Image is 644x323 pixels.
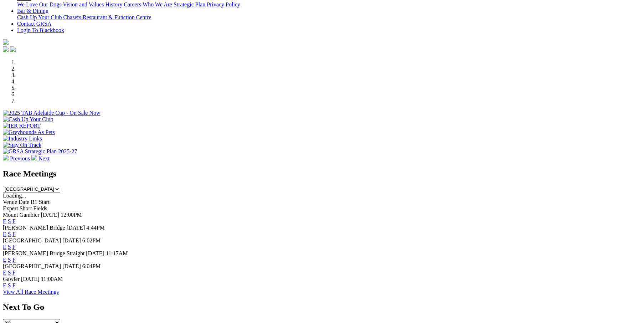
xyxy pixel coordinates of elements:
a: E [3,218,6,224]
a: Careers [124,1,141,7]
a: Previous [3,155,31,161]
span: 11:00AM [41,276,63,282]
img: Stay On Track [3,142,41,148]
h2: Next To Go [3,302,641,312]
h2: Race Meetings [3,169,641,179]
span: Next [38,155,50,161]
img: Greyhounds As Pets [3,129,55,135]
img: twitter.svg [10,46,16,52]
span: [GEOGRAPHIC_DATA] [3,237,61,243]
a: F [12,257,16,263]
span: Venue [3,199,17,205]
a: E [3,231,6,237]
img: Industry Links [3,135,42,142]
a: F [12,270,16,276]
span: [DATE] [62,237,81,243]
a: S [8,231,11,237]
a: View All Race Meetings [3,289,59,295]
a: S [8,257,11,263]
a: E [3,244,6,250]
img: GRSA Strategic Plan 2025-27 [3,148,77,155]
a: F [12,244,16,250]
a: S [8,282,11,288]
div: Bar & Dining [17,14,641,21]
span: R1 Start [31,199,50,205]
a: Cash Up Your Club [17,14,62,20]
img: chevron-right-pager-white.svg [31,155,37,160]
a: S [8,244,11,250]
span: Date [19,199,29,205]
span: [PERSON_NAME] Bridge [3,225,65,231]
a: Next [31,155,50,161]
a: S [8,218,11,224]
span: [PERSON_NAME] Bridge Straight [3,250,84,256]
span: Previous [10,155,30,161]
a: Bar & Dining [17,8,48,14]
img: 2025 TAB Adelaide Cup - On Sale Now [3,110,101,116]
img: Cash Up Your Club [3,116,53,123]
span: Short [20,205,32,211]
a: E [3,257,6,263]
a: E [3,270,6,276]
span: [DATE] [41,212,60,218]
span: [DATE] [86,250,104,256]
span: 12:00PM [61,212,82,218]
a: F [12,231,16,237]
a: Chasers Restaurant & Function Centre [63,14,151,20]
span: [DATE] [62,263,81,269]
a: F [12,282,16,288]
a: Privacy Policy [207,1,240,7]
img: chevron-left-pager-white.svg [3,155,9,160]
span: Expert [3,205,18,211]
img: IER REPORT [3,123,41,129]
a: Who We Are [143,1,172,7]
span: 6:02PM [82,237,101,243]
span: Loading... [3,193,26,199]
span: Fields [33,205,47,211]
span: 11:17AM [106,250,128,256]
a: E [3,282,6,288]
span: Mount Gambier [3,212,40,218]
a: Strategic Plan [174,1,205,7]
a: Vision and Values [63,1,104,7]
span: Gawler [3,276,20,282]
span: 4:44PM [86,225,105,231]
span: 6:04PM [82,263,101,269]
span: [DATE] [21,276,40,282]
span: [DATE] [67,225,85,231]
img: logo-grsa-white.png [3,39,9,45]
a: F [12,218,16,224]
div: About [17,1,641,8]
a: S [8,270,11,276]
a: We Love Our Dogs [17,1,61,7]
a: History [105,1,122,7]
img: facebook.svg [3,46,9,52]
a: Login To Blackbook [17,27,64,33]
span: [GEOGRAPHIC_DATA] [3,263,61,269]
a: Contact GRSA [17,21,51,27]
